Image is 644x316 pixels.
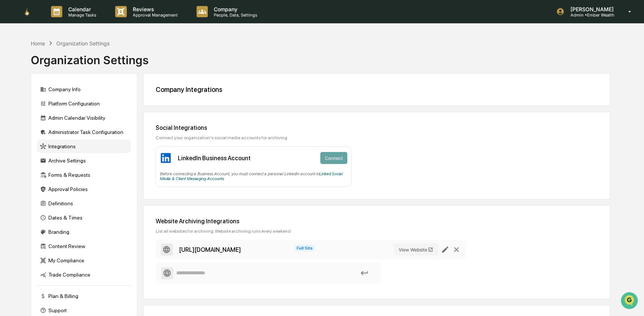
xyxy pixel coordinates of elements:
[178,155,251,162] div: LinkedIn Business Account
[53,127,91,133] a: Powered byPylon
[127,6,182,12] p: Reviews
[208,6,261,12] p: Company
[179,246,241,253] div: https://www.emberwealthcfp.com/
[564,12,617,18] p: Admin • Ember Wealth
[8,95,14,101] div: 🖐️
[37,289,131,303] div: Plan & Billing
[37,254,131,267] div: My Compliance
[320,152,347,164] button: Connect
[62,12,100,18] p: Manage Tasks
[37,111,131,125] div: Admin Calendar Visibility
[37,268,131,281] div: Trade Compliance
[37,225,131,239] div: Branding
[37,154,131,167] div: Archive Settings
[56,40,110,47] div: Organization Settings
[37,197,131,210] div: Definitions
[156,218,598,225] div: Website Archiving Integrations
[8,16,137,28] p: How can we help?
[15,109,47,116] span: Data Lookup
[51,92,96,105] a: 🗄️Attestations
[37,83,131,96] div: Company Info
[156,124,598,131] div: Social Integrations
[37,125,131,139] div: Administrator Task Configuration
[5,92,51,105] a: 🖐️Preclearance
[128,60,137,69] button: Start new chat
[54,95,60,101] div: 🗄️
[37,97,131,110] div: Platform Configuration
[127,12,182,18] p: Approval Management
[394,244,438,256] button: View Website
[37,182,131,196] div: Approval Policies
[160,152,172,164] img: LinkedIn Business Account Icon
[15,95,48,102] span: Preclearance
[564,6,617,12] p: [PERSON_NAME]
[37,140,131,153] div: Integrations
[18,7,36,17] img: logo
[62,95,93,102] span: Attestations
[62,6,100,12] p: Calendar
[8,57,21,71] img: 1746055101610-c473b297-6a78-478c-a979-82029cc54cd1
[31,40,45,47] div: Home
[37,211,131,224] div: Dates & Times
[75,127,91,133] span: Pylon
[294,245,315,251] span: Full Site
[8,110,14,116] div: 🔎
[5,106,50,119] a: 🔎Data Lookup
[26,57,123,65] div: Start new chat
[208,12,261,18] p: People, Data, Settings
[160,169,347,181] div: Before connecting a Business Account, you must connect a personal LinkedIn account in
[156,229,598,234] div: List all websites for archiving. Website archiving runs every weekend
[37,168,131,182] div: Forms & Requests
[160,172,342,181] a: Linked Social Media & Client Messaging Accounts
[26,65,95,71] div: We're available if you need us!
[620,291,640,311] iframe: Open customer support
[156,86,598,93] div: Company Integrations
[156,135,598,140] div: Connect your organization's social media accounts for archiving
[31,47,149,67] div: Organization Settings
[37,239,131,253] div: Content Review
